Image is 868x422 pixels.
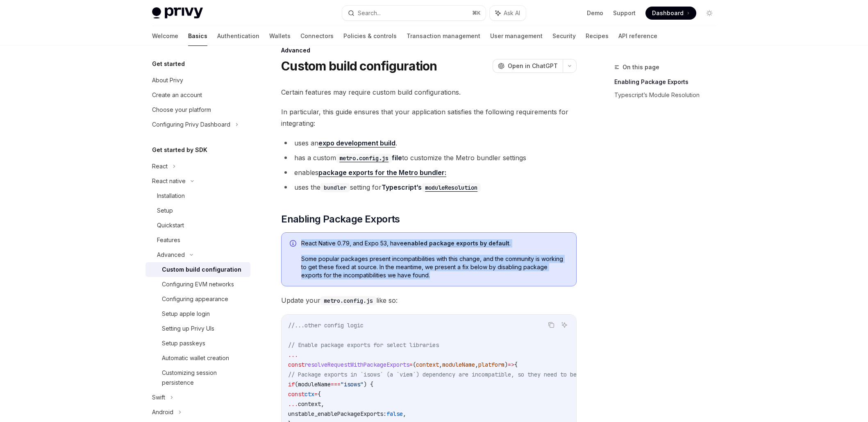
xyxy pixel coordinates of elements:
div: Configuring Privy Dashboard [152,120,230,129]
code: bundler [320,183,350,192]
div: About Privy [152,75,183,85]
a: Setup passkeys [145,336,250,351]
span: platform [478,361,504,368]
button: Open in ChatGPT [493,59,563,73]
a: Custom build configuration [145,262,250,277]
button: Ask AI [490,6,526,20]
div: Features [157,235,180,245]
a: Setup apple login [145,306,250,321]
code: metro.config.js [320,296,376,305]
div: Configuring EVM networks [162,279,234,289]
div: Setup apple login [162,309,210,319]
div: Setup [157,206,173,216]
span: { [514,361,518,368]
div: Advanced [157,250,185,260]
a: Recipes [586,26,609,46]
div: Create an account [152,90,202,100]
a: Customizing session persistence [145,365,250,390]
span: = [314,390,318,398]
a: Setting up Privy UIs [145,321,250,336]
div: Customizing session persistence [162,368,245,388]
a: User management [490,26,543,46]
button: Ask AI [559,320,570,330]
span: Certain features may require custom build configurations. [281,86,577,98]
span: // Enable package exports for select libraries [288,341,439,349]
a: Security [552,26,576,46]
span: ⌘ K [472,10,481,16]
span: , [439,361,442,368]
span: ( [295,381,298,388]
span: Dashboard [652,9,684,17]
span: // Package exports in `isows` (a `viem`) dependency are incompatible, so they need to be disabled [288,371,606,378]
span: === [331,381,341,388]
span: Some popular packages present incompatibilities with this change, and the community is working to... [301,255,568,279]
a: Transaction management [407,26,480,46]
div: Setup passkeys [162,338,205,348]
div: Custom build configuration [162,265,241,275]
a: Quickstart [145,218,250,233]
li: enables [281,167,577,178]
a: expo development build [318,139,395,147]
li: uses the setting for [281,182,577,193]
code: moduleResolution [422,183,481,192]
span: , [321,400,324,408]
a: Installation [145,188,250,203]
span: if [288,381,295,388]
button: Copy the contents from the code block [546,320,557,330]
a: Typescript’s Module Resolution [614,88,723,102]
span: moduleName [298,381,331,388]
a: Setup [145,203,250,218]
span: { [318,390,321,398]
a: enabled package exports by default [404,240,509,247]
div: Advanced [281,46,577,54]
a: Typescript’smoduleResolution [382,183,481,191]
a: About Privy [145,73,250,88]
h5: Get started [152,59,185,69]
div: Search... [358,8,381,18]
li: uses an . [281,137,577,149]
span: ... [288,351,298,358]
code: metro.config.js [336,154,392,163]
a: package exports for the Metro bundler: [318,168,446,177]
span: , [475,361,478,368]
span: ) { [364,381,373,388]
div: React [152,161,168,171]
button: Search...⌘K [342,6,486,20]
span: ... [288,400,298,408]
span: const [288,390,304,398]
span: ctx [304,390,314,398]
a: Create an account [145,88,250,102]
a: Connectors [300,26,334,46]
a: Enabling Package Exports [614,75,723,88]
span: Open in ChatGPT [508,62,558,70]
a: Features [145,233,250,247]
div: Configuring appearance [162,294,228,304]
a: Configuring appearance [145,292,250,306]
span: React Native 0.79, and Expo 53, have . [301,239,568,247]
span: On this page [623,62,659,72]
a: Automatic wallet creation [145,351,250,365]
span: ( [413,361,416,368]
button: Toggle dark mode [703,7,716,20]
div: Automatic wallet creation [162,353,229,363]
span: ) [504,361,508,368]
span: => [508,361,514,368]
h5: Get started by SDK [152,145,207,155]
div: Installation [157,191,185,201]
svg: Info [290,240,298,248]
li: has a custom to customize the Metro bundler settings [281,152,577,163]
span: moduleName [442,361,475,368]
span: "isows" [341,381,364,388]
span: context [416,361,439,368]
span: = [409,361,413,368]
a: metro.config.jsfile [336,154,402,162]
span: unstable_enablePackageExports: [288,410,386,417]
span: In particular, this guide ensures that your application satisfies the following requirements for ... [281,106,577,129]
a: Configuring EVM networks [145,277,250,292]
a: API reference [618,26,657,46]
span: , [403,410,406,417]
span: //...other config logic [288,322,364,329]
div: Android [152,407,173,417]
span: resolveRequestWithPackageExports [304,361,409,368]
a: Authentication [217,26,259,46]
